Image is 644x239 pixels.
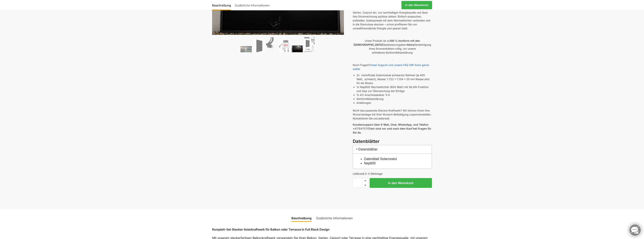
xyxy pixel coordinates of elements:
li: Anleitungen [357,101,432,105]
h3: Datenblätter [353,145,432,153]
button: In den Warenkorb [370,178,432,188]
li: Konformitätserklärung [357,97,432,101]
a: Nep600 [364,161,376,165]
img: Anschlusskabel-3meter_schweizer-stecker [266,37,277,52]
iframe: Sicherer Rahmen für schnelle Bezahlvorgänge [352,190,433,201]
span: Lieferzeit: [353,172,382,175]
a: Zusätzliche Informationen [314,214,355,223]
p: Unser steckerfertiges Balkonkraftwerk macht Ihren Balkon, Garten, Carport etc. zur nachhaltigen E... [353,7,432,30]
li: 1x Nep600 Wechselrichter (600 Watt) mit WLAN-Funktion und App zur Überwachung der Erträge [357,85,432,93]
img: Balkonkraftwerk 600/810 Watt Fullblack – Bild 5 [292,45,303,52]
p: 41784701155 [353,123,432,134]
h3: Datenblätter [353,138,432,145]
a: Beschreibung [212,1,233,10]
strong: Keine [407,43,414,46]
strong: Komplett-Set Stecker-Solarkraftwerk für Balkon oder Terrasse in Full Black Design [212,228,330,231]
span: 2-3 Werktage [365,172,382,175]
li: 2x monoficiale Solarmodule schwarzer Rahmen (je 405 Watt, schwarz), Masse: 1.722 x 1.134 x 35 mm ... [357,73,432,85]
a: Beschreibung [289,214,314,223]
a: Datenblatt Solarmodul [364,157,397,161]
a: Zusätzliche Informationen [233,1,272,10]
p: . [353,57,432,61]
img: 2 Balkonkraftwerke [240,46,252,52]
li: 1x AC-Anschlusskabel 5 m [357,93,432,97]
img: Balkonkraftwerk 600/810 Watt Fullblack – Bild 6 [304,36,316,52]
p: Nicht das passende Stecker-Kraftwerk? Wir können Ihnen Ihre Wunschanlage mit Ihrer Wunsch-Befesti... [353,108,432,120]
strong: Kundensupport über E-Mail, Chat, WhatsApp, und Telefon + [353,123,429,130]
img: TommaTech Vorderseite [253,39,265,52]
p: Unser Produkt ist zu Gesetzesvorgaben. Genehmigung Ihres Stromanbieters nötig, nur unsere enthalt... [353,39,432,55]
p: Noch Fragen? [353,63,432,71]
input: Produktmenge [353,178,362,188]
img: NEP 800 Drosselbar auf 600 Watt [279,40,290,52]
a: In den Warenkorb [401,1,432,9]
strong: wir sind vor und nach dem Kauf bei Fragen für Sie da. [353,127,431,134]
a: Unser Support und unsere FAQ hilft Ihnen gerne weiter [353,63,429,71]
span: Reduce quantity [362,183,368,188]
span: Increase quantity [362,178,368,183]
strong: 100 % konform mit den [DEMOGRAPHIC_DATA] [353,39,420,46]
